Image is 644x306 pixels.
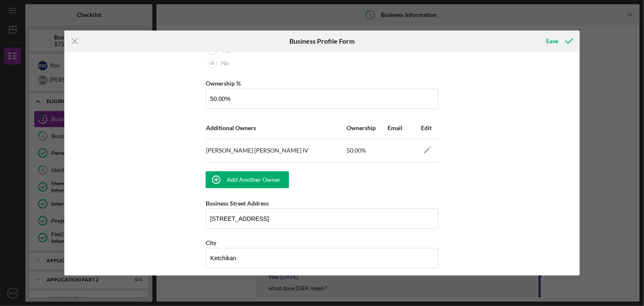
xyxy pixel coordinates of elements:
td: Ownership [346,117,387,139]
span: Edit [421,124,432,131]
td: 50.00% [346,139,387,162]
td: [PERSON_NAME] [PERSON_NAME] IV [206,139,346,162]
label: Business Street Address [206,200,269,207]
button: Add Another Owner [206,171,289,188]
button: Save [538,33,580,50]
label: Ownership % [206,80,241,87]
td: Additional Owners [206,117,346,139]
h6: Business Profile Form [289,37,355,45]
div: Add Another Owner [227,171,281,188]
div: Save [546,33,559,50]
td: Email [387,117,408,139]
label: No [221,60,229,67]
label: City [206,239,216,246]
